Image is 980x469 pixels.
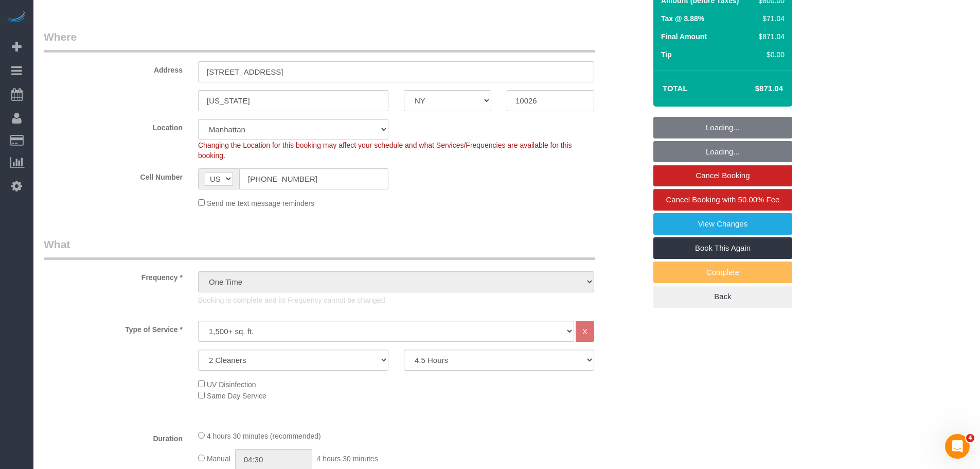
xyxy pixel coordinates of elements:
label: Address [36,61,190,75]
div: $0.00 [755,49,785,60]
input: Zip Code [507,90,594,111]
span: Cancel Booking with 50.00% Fee [666,195,780,204]
strong: Total [663,84,688,93]
label: Duration [36,430,190,444]
a: Back [653,286,792,307]
label: Tax @ 8.88% [661,13,704,24]
span: UV Disinfection [207,380,256,389]
input: Cell Number [239,168,388,189]
div: $871.04 [755,31,785,42]
a: Cancel Booking [653,165,792,186]
label: Frequency * [36,269,190,283]
span: 4 hours 30 minutes [317,455,378,463]
label: Location [36,119,190,133]
span: Send me text message reminders [207,199,314,207]
label: Type of Service * [36,321,190,335]
span: Same Day Service [207,392,266,400]
legend: What [44,237,595,260]
h4: $871.04 [724,84,783,93]
a: Book This Again [653,237,792,259]
img: Automaid Logo [6,10,27,25]
p: Booking is complete and its Frequency cannot be changed [198,295,594,305]
label: Cell Number [36,168,190,182]
iframe: Intercom live chat [945,434,970,459]
span: 4 hours 30 minutes (recommended) [207,432,321,440]
span: Manual [207,455,230,463]
a: View Changes [653,213,792,235]
legend: Where [44,29,595,53]
input: City [198,90,388,111]
span: 4 [966,434,974,442]
label: Final Amount [661,31,707,42]
span: Changing the Location for this booking may affect your schedule and what Services/Frequencies are... [198,141,572,160]
div: $71.04 [755,13,785,24]
label: Tip [661,49,672,60]
a: Cancel Booking with 50.00% Fee [653,189,792,211]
